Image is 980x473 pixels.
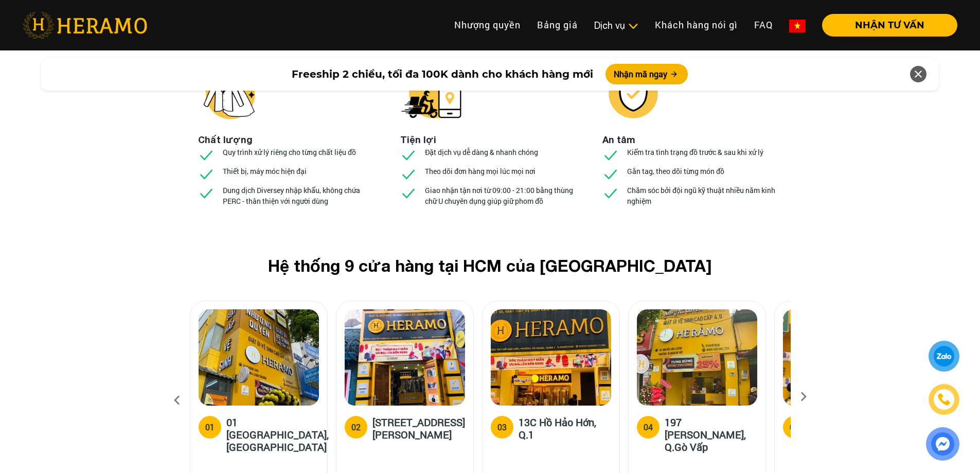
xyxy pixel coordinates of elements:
img: phone-icon [937,392,951,407]
h2: Hệ thống 9 cửa hàng tại HCM của [GEOGRAPHIC_DATA] [206,256,774,275]
img: checked.svg [400,185,417,201]
p: Quy trình xử lý riêng cho từng chất liệu đồ [223,147,356,157]
img: heramo-logo.png [23,12,147,39]
p: Kiểm tra tình trạng đồ trước & sau khi xử lý [627,147,763,157]
img: checked.svg [198,147,215,163]
span: Freeship 2 chiều, tối đa 100K dành cho khách hàng mới [292,66,593,82]
p: Giao nhận tận nơi từ 09:00 - 21:00 bằng thùng chữ U chuyên dụng giúp giữ phom đồ [425,185,580,206]
img: checked.svg [198,166,215,182]
img: heramo-179b-duong-3-thang-2-phuong-11-quan-10 [783,309,903,406]
p: Đặt dịch vụ dễ dàng & nhanh chóng [425,147,538,157]
div: 03 [497,421,507,433]
img: checked.svg [602,185,619,201]
li: Chất lượng [198,133,253,147]
div: 05 [790,421,799,433]
p: Gắn tag, theo dõi từng món đồ [627,166,724,177]
button: Nhận mã ngay [605,64,688,84]
h5: [STREET_ADDRESS][PERSON_NAME] [372,416,465,441]
h5: 01 [GEOGRAPHIC_DATA], [GEOGRAPHIC_DATA] [226,416,329,453]
a: Bảng giá [529,14,586,36]
h5: 13C Hồ Hảo Hớn, Q.1 [519,416,611,441]
img: heramo-197-nguyen-van-luong [637,309,757,406]
img: checked.svg [602,147,619,163]
a: Nhượng quyền [446,14,529,36]
img: checked.svg [400,147,417,163]
a: phone-icon [930,386,958,413]
h5: 197 [PERSON_NAME], Q.Gò Vấp [665,416,757,453]
li: An tâm [602,133,635,147]
div: Dịch vụ [594,19,638,32]
img: checked.svg [198,185,215,201]
img: vn-flag.png [789,20,806,32]
p: Dung dịch Diversey nhập khẩu, không chứa PERC - thân thiện với người dùng [223,185,378,206]
img: heramo-13c-ho-hao-hon-quan-1 [491,309,611,406]
a: Khách hàng nói gì [647,14,746,36]
p: Chăm sóc bởi đội ngũ kỹ thuật nhiều năm kinh nghiệm [627,185,782,206]
img: checked.svg [400,166,417,182]
p: Thiết bị, máy móc hiện đại [223,166,307,177]
p: Theo dõi đơn hàng mọi lúc mọi nơi [425,166,536,177]
img: subToggleIcon [628,21,638,31]
div: 04 [644,421,653,433]
img: heramo-01-truong-son-quan-tan-binh [199,309,319,406]
button: NHẬN TƯ VẤN [822,14,957,37]
a: NHẬN TƯ VẤN [814,21,957,30]
div: 01 [205,421,215,433]
img: checked.svg [602,166,619,182]
li: Tiện lợi [400,133,436,147]
div: 02 [351,421,361,433]
a: FAQ [746,14,781,36]
img: heramo-18a-71-nguyen-thi-minh-khai-quan-1 [345,309,465,406]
